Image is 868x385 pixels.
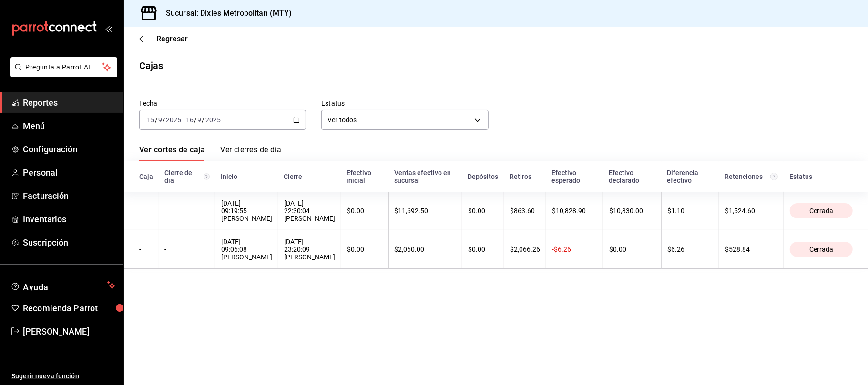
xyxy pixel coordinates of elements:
[158,8,292,19] h3: Sucursal: Dixies Metropolitan (MTY)
[321,100,488,107] label: Estatus
[667,246,713,253] div: $6.26
[165,207,210,215] div: -
[11,371,116,381] span: Sugerir nueva función
[667,207,713,215] div: $1.10
[284,199,335,222] div: [DATE] 22:30:04 [PERSON_NAME]
[23,189,116,202] span: Facturación
[26,62,102,72] span: Pregunta a Parrot AI
[551,169,597,184] div: Efectivo esperado
[806,246,837,253] span: Cerrada
[789,173,853,180] div: Estatus
[7,69,117,79] a: Pregunta a Parrot AI
[394,169,456,184] div: Ventas efectivo en sucursal
[139,145,281,161] div: navigation tabs
[197,116,202,124] input: --
[221,199,272,222] div: [DATE] 09:19:55 [PERSON_NAME]
[105,25,112,32] button: open_drawer_menu
[23,325,116,338] span: [PERSON_NAME]
[23,166,116,179] span: Personal
[552,246,597,253] div: -$6.26
[23,302,116,315] span: Recomienda Parrot
[321,110,488,130] div: Ver todos
[468,246,498,253] div: $0.00
[347,246,383,253] div: $0.00
[667,169,714,184] div: Diferencia efectivo
[202,116,205,124] span: /
[395,207,456,215] div: $11,692.50
[284,173,336,180] div: Cierre
[163,116,165,124] span: /
[139,59,163,73] div: Cajas
[146,116,155,124] input: --
[23,236,116,249] span: Suscripción
[23,213,116,226] span: Inventarios
[158,116,163,124] input: --
[10,57,117,77] button: Pregunta a Parrot AI
[139,173,153,180] div: Caja
[725,246,778,253] div: $528.84
[609,169,655,184] div: Efectivo declarado
[510,246,540,253] div: $2,066.26
[165,246,210,253] div: -
[221,238,272,261] div: [DATE] 09:06:08 [PERSON_NAME]
[155,116,158,124] span: /
[205,116,221,124] input: ----
[183,116,184,124] span: -
[347,169,383,184] div: Efectivo inicial
[221,173,273,180] div: Inicio
[552,207,597,215] div: $10,828.90
[139,145,205,161] a: Ver cortes de caja
[609,207,655,215] div: $10,830.00
[23,96,116,109] span: Reportes
[468,173,498,180] div: Depósitos
[609,246,655,253] div: $0.00
[194,116,197,124] span: /
[284,238,335,261] div: [DATE] 23:20:09 [PERSON_NAME]
[770,173,778,180] svg: Total de retenciones de propinas registradas
[139,246,153,253] div: -
[139,207,153,215] div: -
[23,280,103,291] span: Ayuda
[23,119,116,132] span: Menú
[220,145,281,161] a: Ver cierres de día
[23,143,116,156] span: Configuración
[164,169,210,184] div: Cierre de día
[347,207,383,215] div: $0.00
[806,207,837,215] span: Cerrada
[510,173,540,180] div: Retiros
[468,207,498,215] div: $0.00
[510,207,540,215] div: $863.60
[165,116,182,124] input: ----
[156,34,188,43] span: Regresar
[725,207,778,215] div: $1,524.60
[395,246,456,253] div: $2,060.00
[139,34,188,43] button: Regresar
[725,173,778,180] div: Retenciones
[185,116,194,124] input: --
[139,100,306,107] label: Fecha
[204,173,210,180] svg: El número de cierre de día es consecutivo y consolida todos los cortes de caja previos en un únic...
